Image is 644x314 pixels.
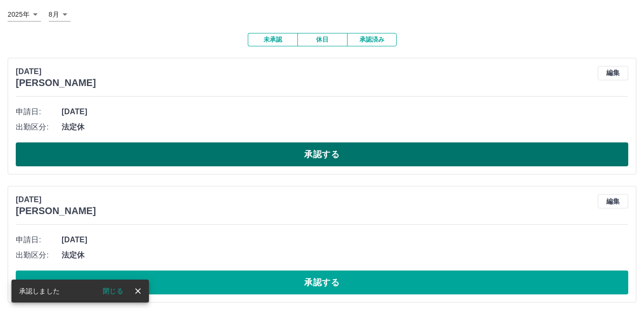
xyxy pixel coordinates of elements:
button: 閉じる [95,284,131,298]
h3: [PERSON_NAME] [16,77,96,88]
span: [DATE] [62,234,628,246]
div: 8月 [49,8,71,22]
button: 休日 [297,33,347,46]
button: close [131,284,145,298]
span: 申請日: [16,234,62,246]
button: 承認する [16,271,628,294]
span: [DATE] [62,106,628,118]
span: 法定休 [62,121,628,133]
span: 出勤区分: [16,121,62,133]
button: 編集 [598,194,628,208]
div: 承認しました [19,282,60,300]
p: [DATE] [16,194,96,206]
div: 2025年 [8,8,41,22]
p: [DATE] [16,66,96,77]
span: 出勤区分: [16,249,62,261]
h3: [PERSON_NAME] [16,206,96,217]
button: 承認する [16,142,628,166]
button: 未承認 [248,33,297,46]
button: 承認済み [347,33,397,46]
span: 法定休 [62,249,628,261]
button: 編集 [598,66,628,80]
span: 申請日: [16,106,62,118]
